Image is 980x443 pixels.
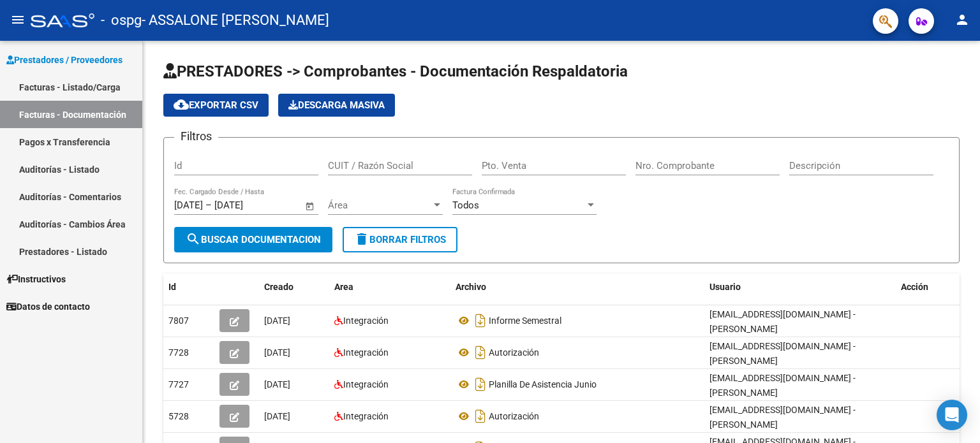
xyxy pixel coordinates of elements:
span: Datos de contacto [6,300,90,314]
span: [DATE] [264,316,290,326]
span: Archivo [456,282,486,292]
button: Borrar Filtros [343,227,457,252]
span: Acción [901,282,928,292]
input: Start date [174,200,203,211]
datatable-header-cell: Archivo [450,273,704,301]
mat-icon: delete [354,231,369,247]
span: Integración [343,316,389,326]
span: Planilla De Asistencia Junio [489,379,597,389]
datatable-header-cell: Acción [896,273,960,301]
span: Autorización [489,347,539,358]
span: Area [334,282,353,292]
i: Descargar documento [472,374,489,395]
span: Id [168,282,176,292]
span: 7807 [168,316,189,326]
span: Exportar CSV [174,99,258,111]
span: Instructivos [6,272,66,286]
span: – [205,200,212,211]
span: [EMAIL_ADDRESS][DOMAIN_NAME] - [PERSON_NAME] [709,341,856,366]
div: Open Intercom Messenger [937,400,967,430]
mat-icon: search [186,231,201,247]
mat-icon: menu [10,12,26,27]
span: Integración [343,379,389,389]
i: Descargar documento [472,342,489,363]
span: [EMAIL_ADDRESS][DOMAIN_NAME] - [PERSON_NAME] [709,373,856,398]
span: PRESTADORES -> Comprobantes - Documentación Respaldatoria [163,62,628,80]
span: Todos [452,200,479,211]
span: - ASSALONE [PERSON_NAME] [142,6,329,34]
datatable-header-cell: Area [329,273,450,301]
span: - ospg [101,6,142,34]
span: [DATE] [264,411,290,421]
span: [DATE] [264,347,290,358]
mat-icon: person [954,12,970,27]
span: 7727 [168,379,189,389]
app-download-masive: Descarga masiva de comprobantes (adjuntos) [278,94,395,117]
span: Borrar Filtros [354,234,446,245]
span: Integración [343,411,389,421]
span: 5728 [168,411,189,421]
i: Descargar documento [472,310,489,331]
datatable-header-cell: Creado [259,273,329,301]
i: Descargar documento [472,406,489,426]
button: Descarga Masiva [278,94,395,117]
span: Prestadores / Proveedores [6,53,122,67]
span: [DATE] [264,379,290,389]
span: Buscar Documentacion [186,234,321,245]
span: [EMAIL_ADDRESS][DOMAIN_NAME] - [PERSON_NAME] [709,405,856,430]
mat-icon: cloud_download [174,97,189,112]
datatable-header-cell: Id [163,273,214,301]
span: Autorización [489,411,539,421]
span: Integración [343,347,389,358]
span: Área [328,200,431,211]
span: Informe Semestral [489,316,561,326]
span: 7728 [168,347,189,358]
span: Descarga Masiva [288,99,385,111]
button: Exportar CSV [163,94,269,117]
span: [EMAIL_ADDRESS][DOMAIN_NAME] - [PERSON_NAME] [709,309,856,334]
input: End date [214,200,276,211]
datatable-header-cell: Usuario [704,273,896,301]
span: Creado [264,282,293,292]
button: Buscar Documentacion [174,227,332,252]
h3: Filtros [174,127,218,145]
span: Usuario [709,282,741,292]
button: Open calendar [303,199,318,214]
